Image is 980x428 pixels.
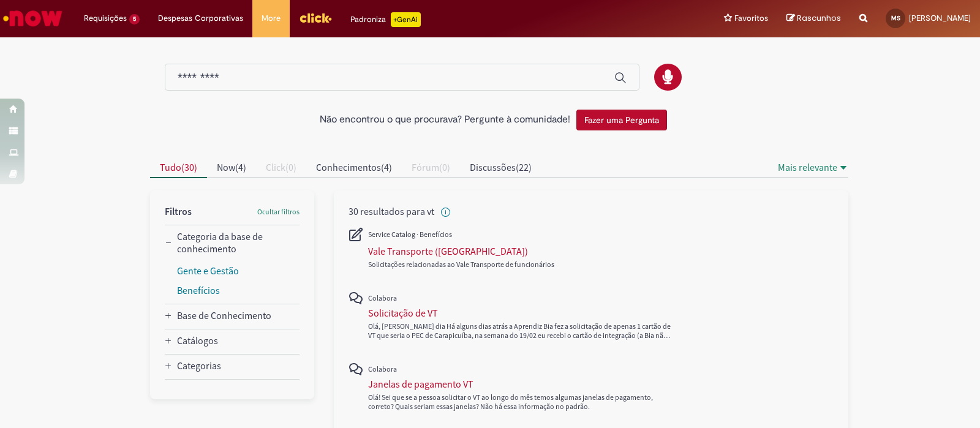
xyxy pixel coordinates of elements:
span: Despesas Corporativas [158,12,243,24]
img: ServiceNow [1,6,64,31]
span: Favoritos [734,12,768,24]
span: Rascunhos [797,12,841,24]
a: Rascunhos [786,13,841,24]
img: click_logo_yellow_360x200.png [299,9,332,27]
button: Fazer uma Pergunta [576,110,667,130]
span: More [262,12,281,24]
span: MS [891,14,900,22]
h2: Não encontrou o que procurava? Pergunte à comunidade! [320,115,570,126]
span: 5 [129,14,140,24]
p: +GenAi [391,12,421,27]
div: Padroniza [350,12,421,27]
span: Requisições [84,12,127,24]
span: [PERSON_NAME] [909,13,971,23]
